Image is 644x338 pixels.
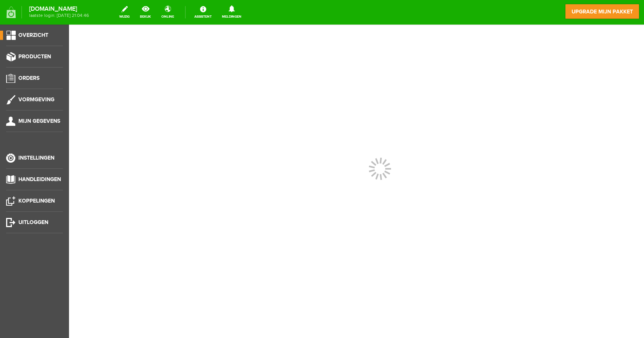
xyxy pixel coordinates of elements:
[18,32,48,38] span: Overzicht
[18,219,48,226] span: Uitloggen
[18,155,54,161] span: Instellingen
[217,4,246,21] a: Meldingen
[190,4,216,21] a: Assistent
[157,4,179,21] a: online
[29,7,89,11] strong: [DOMAIN_NAME]
[18,96,54,103] span: Vormgeving
[18,53,51,60] span: Producten
[18,176,61,183] span: Handleidingen
[29,13,89,18] span: laatste login: [DATE] 21:04:46
[18,118,60,124] span: Mijn gegevens
[135,4,156,21] a: bekijk
[565,4,639,19] a: upgrade mijn pakket
[115,4,134,21] a: wijzig
[18,75,39,81] span: Orders
[18,198,55,204] span: Koppelingen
